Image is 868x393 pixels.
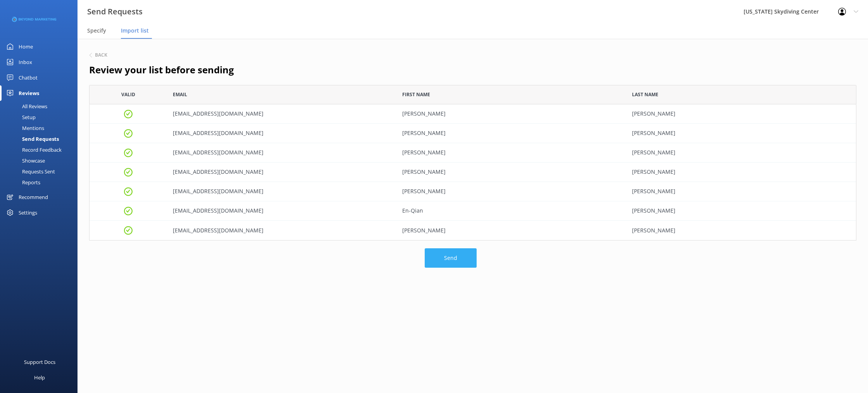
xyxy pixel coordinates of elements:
a: Mentions [5,123,77,133]
div: Reviews [19,85,39,101]
div: En-Qian [396,201,626,221]
div: Settings [19,205,37,220]
div: Setup [5,112,36,123]
button: Back [89,53,107,57]
div: eywu2023@outlook.com [167,143,397,163]
span: Specify [87,27,106,35]
div: Tammy [396,124,626,143]
div: Ditter [626,124,856,143]
div: Record Feedback [5,144,62,155]
img: 3-1676954853.png [12,17,56,23]
a: All Reviews [5,101,77,112]
span: Last Name [632,91,658,98]
div: Inbox [19,54,32,70]
div: Help [34,370,45,385]
span: Import list [121,27,149,35]
div: Reports [5,177,40,188]
span: Email [173,91,187,98]
div: grid [89,104,856,240]
div: Jasmine [396,163,626,182]
a: Showcase [5,155,77,166]
div: Sam [396,143,626,163]
span: First Name [402,91,430,98]
div: burroughstatum@gmail.com [167,182,397,201]
div: stevekohnkejr@gmail.com [167,104,397,124]
h2: Review your list before sending [89,62,856,77]
a: Setup [5,112,77,123]
div: Recommend [19,189,48,205]
a: Record Feedback [5,144,77,155]
div: Kohnke [626,104,856,124]
div: All Reviews [5,101,47,112]
div: Chatbot [19,70,38,85]
a: Reports [5,177,77,188]
div: Shaffer [626,163,856,182]
div: Send Requests [5,133,59,144]
span: Valid [121,91,135,98]
div: Showcase [5,155,45,166]
div: Wu [626,143,856,163]
div: Dunton [626,221,856,240]
div: enqianwu30@gmail.com [167,201,397,221]
div: Burroughs [626,182,856,201]
div: Requests Sent [5,166,55,177]
a: Send Requests [5,133,77,144]
h3: Send Requests [87,5,143,18]
div: jks120406@gmail.com [167,163,397,182]
div: sarabeth3394@gmail.com [167,221,397,240]
button: Send [425,248,477,268]
div: Steve [396,104,626,124]
div: Wu [626,201,856,221]
div: Tatum [396,182,626,201]
div: Home [19,39,33,54]
div: Sara [396,221,626,240]
h6: Back [95,53,107,57]
div: Support Docs [24,354,55,370]
div: Mentions [5,123,44,133]
a: Requests Sent [5,166,77,177]
div: toogeared@charter.net [167,124,397,143]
